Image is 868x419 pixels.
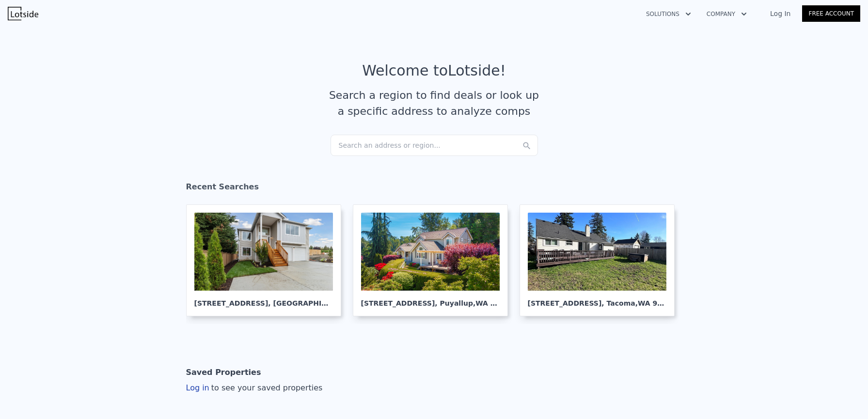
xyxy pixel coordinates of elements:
[473,299,514,307] span: , WA 98372
[209,383,323,392] span: to see your saved properties
[186,382,323,394] div: Log in
[331,135,538,156] div: Search an address or region...
[802,5,860,22] a: Free Account
[528,291,666,308] div: [STREET_ADDRESS] , Tacoma
[699,5,755,23] button: Company
[362,62,506,79] div: Welcome to Lotside !
[186,204,349,316] a: [STREET_ADDRESS], [GEOGRAPHIC_DATA]
[194,291,333,308] div: [STREET_ADDRESS] , [GEOGRAPHIC_DATA]
[186,363,261,382] div: Saved Properties
[638,5,699,23] button: Solutions
[186,173,682,204] div: Recent Searches
[353,204,516,316] a: [STREET_ADDRESS], Puyallup,WA 98372
[326,87,543,119] div: Search a region to find deals or look up a specific address to analyze comps
[8,7,38,20] img: Lotside
[635,299,677,307] span: , WA 98445
[520,204,682,316] a: [STREET_ADDRESS], Tacoma,WA 98445
[361,291,500,308] div: [STREET_ADDRESS] , Puyallup
[758,9,802,18] a: Log In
